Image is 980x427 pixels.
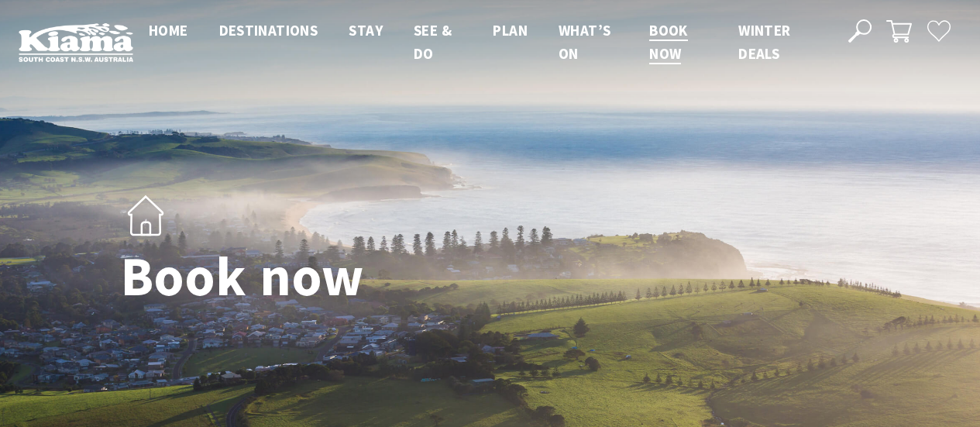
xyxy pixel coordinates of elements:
[133,19,830,66] nav: Main Menu
[19,22,133,62] img: Kiama Logo
[149,21,188,40] span: Home
[219,21,318,40] span: Destinations
[559,21,610,63] span: What’s On
[349,21,383,40] span: Stay
[649,21,688,63] span: Book now
[121,247,559,307] h1: Book now
[738,21,790,63] span: Winter Deals
[493,21,528,40] span: Plan
[414,21,452,63] span: See & Do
